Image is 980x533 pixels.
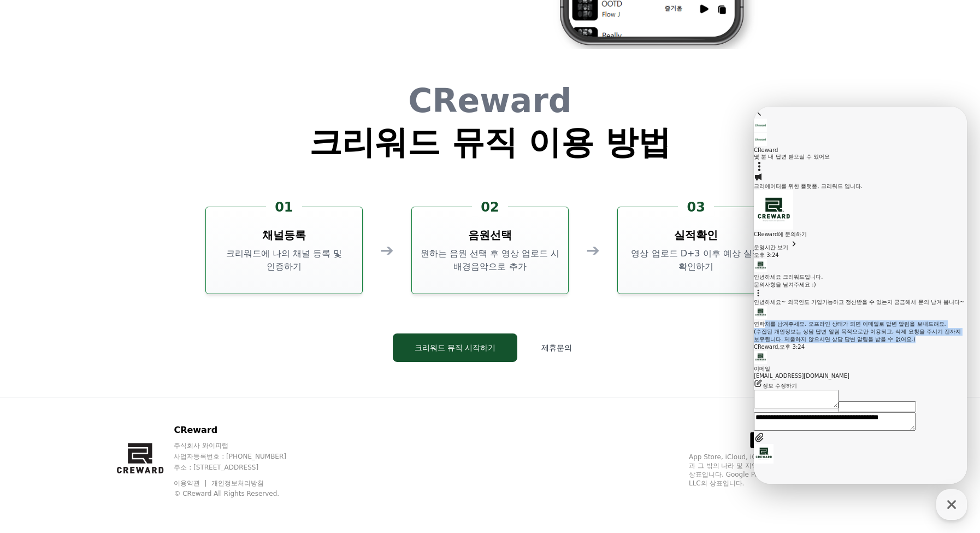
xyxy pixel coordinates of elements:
[211,479,264,487] a: 개인정보처리방침
[678,198,713,216] div: 03
[526,333,587,362] button: 제휴문의
[754,107,967,484] iframe: Channel chat
[266,198,302,216] div: 01
[309,84,671,117] h1: CReward
[586,241,600,260] div: ➔
[174,479,208,487] a: 이용약관
[262,227,306,243] h3: 채널등록
[309,126,671,159] h1: 크리워드 뮤직 이용 방법
[468,227,512,243] h3: 음원선택
[416,247,564,273] p: 원하는 음원 선택 후 영상 업로드 시 배경음악으로 추가
[472,198,507,216] div: 02
[393,333,518,362] button: 크리워드 뮤직 시작하기
[674,227,718,243] h3: 실적확인
[210,247,358,273] p: 크리워드에 나의 채널 등록 및 인증하기
[174,441,307,450] p: 주식회사 와이피랩
[174,424,307,437] p: CReward
[174,463,307,472] p: 주소 : [STREET_ADDRESS]
[380,241,394,260] div: ➔
[174,452,307,461] p: 사업자등록번호 : [PHONE_NUMBER]
[622,247,770,273] p: 영상 업로드 D+3 이후 예상 실적 확인하기
[689,453,864,488] p: App Store, iCloud, iCloud Drive 및 iTunes Store는 미국과 그 밖의 나라 및 지역에서 등록된 Apple Inc.의 서비스 상표입니다. Goo...
[174,489,307,498] p: © CReward All Rights Reserved.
